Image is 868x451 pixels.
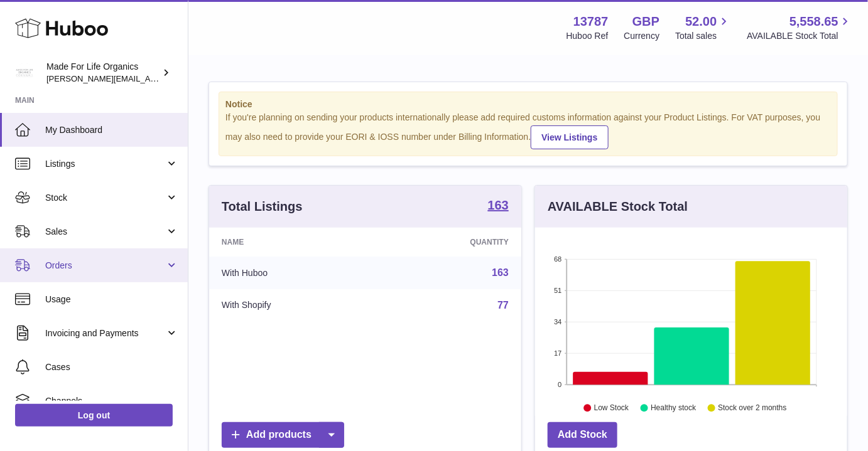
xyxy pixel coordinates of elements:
a: 5,558.65 AVAILABLE Stock Total [747,13,853,42]
th: Quantity [377,228,521,257]
span: AVAILABLE Stock Total [747,30,853,42]
a: 163 [488,199,509,214]
a: 52.00 Total sales [675,13,731,42]
div: Huboo Ref [567,30,609,42]
a: Add products [222,422,344,448]
span: My Dashboard [45,124,178,136]
td: With Shopify [209,289,377,322]
img: geoff.winwood@madeforlifeorganics.com [15,63,34,82]
text: 51 [554,287,561,294]
text: Stock over 2 months [718,403,786,412]
span: Invoicing and Payments [45,327,165,339]
a: 163 [492,267,509,278]
span: 5,558.65 [789,13,838,30]
text: 17 [554,349,561,357]
text: 34 [554,318,561,326]
div: Currency [624,30,660,42]
h3: AVAILABLE Stock Total [548,198,688,215]
text: 68 [554,255,561,263]
span: Listings [45,158,165,170]
span: Orders [45,260,165,272]
a: View Listings [531,125,608,149]
span: Cases [45,361,178,373]
span: Sales [45,226,165,238]
strong: 13787 [573,13,609,30]
strong: Notice [225,98,831,110]
span: Total sales [675,30,731,42]
strong: GBP [632,13,659,30]
div: If you're planning on sending your products internationally please add required customs informati... [225,112,831,149]
span: Channels [45,395,178,407]
h3: Total Listings [222,198,303,215]
text: 0 [558,381,561,388]
text: Low Stock [594,403,629,412]
span: Stock [45,192,165,204]
span: 52.00 [685,13,717,30]
td: With Huboo [209,257,377,289]
text: Healthy stock [651,403,697,412]
a: Log out [15,404,173,427]
a: Add Stock [548,422,617,448]
span: [PERSON_NAME][EMAIL_ADDRESS][PERSON_NAME][DOMAIN_NAME] [46,73,319,83]
strong: 163 [488,199,509,211]
th: Name [209,228,377,257]
a: 77 [497,300,509,310]
span: Usage [45,294,178,305]
div: Made For Life Organics [46,61,160,85]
